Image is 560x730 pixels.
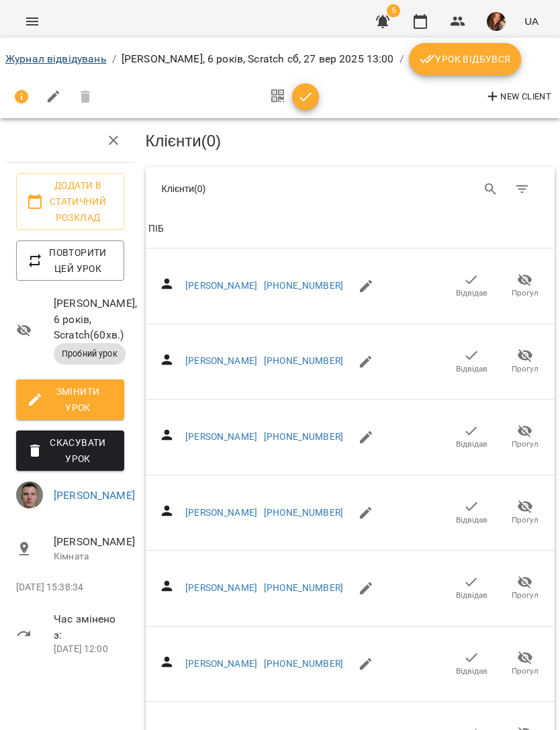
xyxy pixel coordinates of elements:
span: [PERSON_NAME] [54,534,124,550]
button: Search [475,173,507,206]
li: / [400,51,404,67]
button: Відвідав [445,418,498,456]
a: [PERSON_NAME] [185,658,257,669]
a: [PHONE_NUMBER] [264,582,343,593]
span: 5 [387,4,400,17]
a: [PERSON_NAME] [185,280,257,291]
div: Sort [148,221,164,237]
span: Час змінено з: [54,611,124,643]
span: Відвідав [456,514,487,526]
nav: breadcrumb [5,43,555,75]
span: ПІБ [148,221,553,237]
img: ab4009e934c7439b32ac48f4cd77c683.jpg [487,12,506,31]
div: Table Toolbar [146,167,555,210]
button: Відвідав [445,267,498,305]
button: Повторити цей урок [16,240,124,281]
span: Пробний урок [54,348,126,360]
button: Прогул [498,343,552,380]
a: [PHONE_NUMBER] [264,355,343,366]
span: Додати в статичний розклад [27,177,113,226]
button: Урок відбувся [409,43,522,75]
button: Прогул [498,494,552,531]
button: Прогул [498,645,552,683]
div: Клієнти ( 0 ) [162,177,340,201]
button: UA [519,9,544,34]
p: Кімната [54,550,124,563]
span: Прогул [512,439,539,450]
span: UA [524,14,539,28]
img: 3185685480d0eb31461725562fcf3c62.jpg [16,482,43,508]
p: [PERSON_NAME], 6 років, Scratch сб, 27 вер 2025 13:00 [122,51,394,67]
p: [DATE] 12:00 [54,643,124,656]
a: [PERSON_NAME] [185,582,257,593]
h3: Клієнти ( 0 ) [146,132,555,150]
div: ПІБ [148,221,164,237]
span: Відвідав [456,666,487,677]
a: [PERSON_NAME] [185,507,257,518]
p: [DATE] 15:38:34 [16,581,124,594]
button: Відвідав [445,645,498,683]
span: Повторити цей урок [27,244,113,277]
span: Прогул [512,363,539,375]
a: [PERSON_NAME] [185,355,257,366]
button: Відвідав [445,569,498,607]
span: Відвідав [456,439,487,450]
span: Прогул [512,514,539,526]
button: New Client [481,86,555,107]
button: Прогул [498,418,552,456]
a: [PHONE_NUMBER] [264,507,343,518]
span: Відвідав [456,590,487,601]
button: Прогул [498,267,552,305]
span: Прогул [512,666,539,677]
button: Menu [16,5,48,38]
span: Відвідав [456,363,487,375]
a: [PHONE_NUMBER] [264,431,343,442]
span: Відвідав [456,287,487,299]
a: Журнал відвідувань [5,52,107,65]
span: New Client [485,89,551,105]
button: Змінити урок [16,379,124,420]
a: [PERSON_NAME] [54,489,135,502]
span: Скасувати Урок [27,435,113,467]
span: Змінити урок [27,383,113,416]
button: Відвідав [445,494,498,531]
a: [PHONE_NUMBER] [264,280,343,291]
button: Відвідав [445,343,498,380]
a: [PHONE_NUMBER] [264,658,343,669]
li: / [112,51,116,67]
span: Прогул [512,287,539,299]
button: Додати в статичний розклад [16,173,124,230]
button: Прогул [498,569,552,607]
a: [PERSON_NAME] [185,431,257,442]
span: Прогул [512,590,539,601]
span: Урок відбувся [420,51,511,67]
span: [PERSON_NAME], 6 років, Scratch ( 60 хв. ) [54,295,124,343]
button: Скасувати Урок [16,430,124,471]
button: Фільтр [506,173,539,206]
